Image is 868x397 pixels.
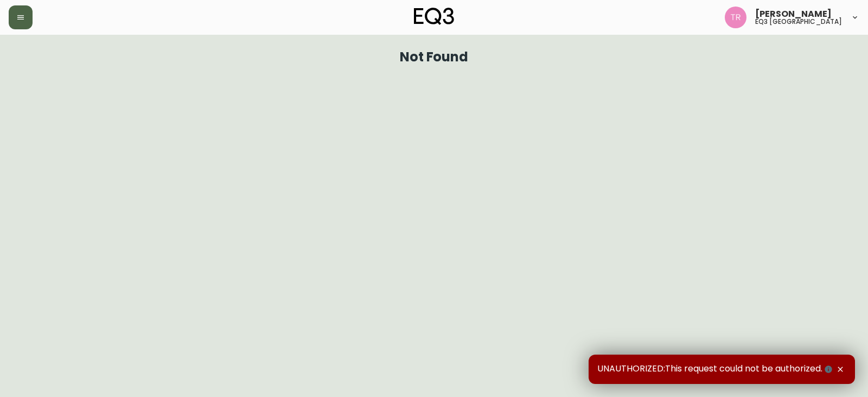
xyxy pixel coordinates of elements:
span: UNAUTHORIZED:This request could not be authorized. [597,363,834,375]
h5: eq3 [GEOGRAPHIC_DATA] [755,18,842,25]
h1: Not Found [400,52,469,62]
img: logo [414,8,454,25]
img: 214b9049a7c64896e5c13e8f38ff7a87 [725,7,746,28]
span: [PERSON_NAME] [755,10,832,18]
